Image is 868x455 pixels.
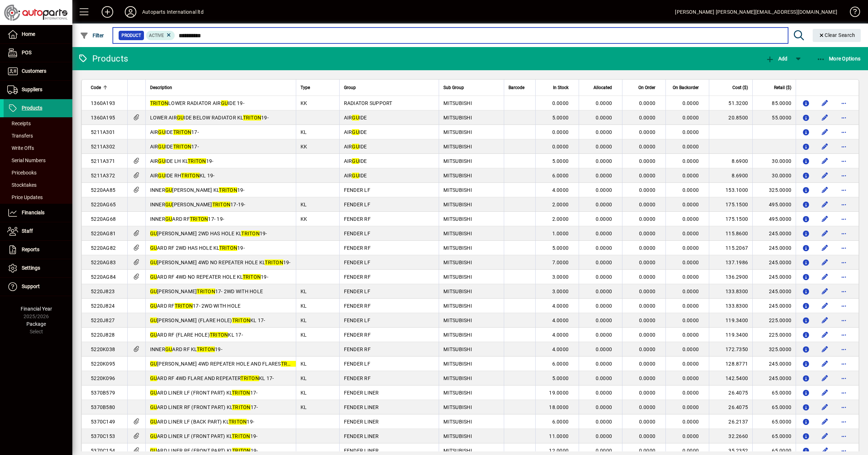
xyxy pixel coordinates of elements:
span: 0.0000 [639,129,656,135]
button: More options [838,184,850,196]
span: ARD RF 4WD NO REPEATER HOLE KL 19- [150,274,268,280]
em: GU [150,231,157,236]
span: 5220J823 [91,288,115,294]
button: More options [838,155,850,167]
a: Pricebooks [4,167,72,179]
td: 137.1986 [709,255,752,270]
span: INNER [PERSON_NAME] 17-19- [150,202,246,207]
button: Edit [819,286,831,297]
a: Write Offs [4,142,72,154]
span: MITSUBISHI [443,100,472,106]
button: Edit [819,126,831,138]
button: More options [838,112,850,123]
span: 0.0000 [682,187,699,193]
a: Serial Numbers [4,154,72,167]
button: More options [838,257,850,268]
span: In Stock [553,84,569,92]
a: Financials [4,204,72,222]
button: Edit [819,372,831,384]
em: TRITON [241,231,260,236]
span: 2.0000 [552,216,569,222]
a: Knowledge Base [844,1,859,25]
span: MITSUBISHI [443,158,472,164]
span: 5211A372 [91,173,115,178]
em: GU [352,158,359,164]
button: Edit [819,358,831,370]
span: Retail ($) [774,84,791,92]
span: MITSUBISHI [443,216,472,222]
span: FENDER LF [344,202,370,207]
button: Edit [819,387,831,399]
span: 0.0000 [682,231,699,236]
button: More options [838,170,850,181]
em: GU [150,274,157,280]
span: 5.0000 [552,115,569,121]
span: MITSUBISHI [443,260,472,265]
div: Description [150,84,292,92]
button: More options [838,97,850,109]
a: Home [4,25,72,43]
button: Edit [819,401,831,413]
span: AIR IDE RH KL 19- [150,173,215,178]
button: Add [96,5,119,18]
span: 3.0000 [552,288,569,294]
em: GU [150,245,157,251]
span: 0.0000 [682,100,699,106]
button: Add [764,52,789,65]
span: 0.0000 [639,173,656,178]
span: KK [301,144,307,149]
em: GU [158,158,165,164]
span: Support [22,283,40,289]
span: 5211A302 [91,144,115,149]
div: [PERSON_NAME] [PERSON_NAME][EMAIL_ADDRESS][DOMAIN_NAME] [675,6,837,18]
span: AIR IDE [344,129,367,135]
span: Home [22,31,35,37]
span: 2.0000 [552,202,569,207]
span: 0.0000 [682,173,699,178]
td: 325.0000 [752,183,796,197]
span: 0.0000 [639,158,656,164]
div: Type [301,84,335,92]
span: Staff [22,228,33,234]
span: 5220AG65 [91,202,116,207]
span: 0.0000 [596,115,612,121]
span: 0.0000 [596,173,612,178]
button: More options [838,401,850,413]
span: 0.0000 [639,260,656,265]
td: 175.1500 [709,197,752,212]
span: Sub Group [443,84,464,92]
span: AIR IDE 17- [150,144,199,149]
button: Filter [78,29,106,42]
em: GU [352,144,359,149]
span: FENDER RF [344,274,371,280]
button: More options [838,126,850,138]
span: FENDER RF [344,245,371,251]
div: Autoparts International ltd [142,6,204,18]
td: 8.6900 [709,154,752,168]
span: 0.0000 [682,115,699,121]
a: Settings [4,259,72,277]
span: [PERSON_NAME] 17- 2WD WITH HOLE [150,288,263,294]
span: Price Updates [7,194,43,200]
span: LOWER AIR IDE BELOW RADIATOR KL 19- [150,115,269,121]
em: TRITON [173,129,192,135]
span: 0.0000 [639,245,656,251]
td: 115.2067 [709,241,752,255]
span: 5220AA85 [91,187,115,193]
span: Suppliers [22,87,42,92]
button: Edit [819,112,831,123]
button: More options [838,387,850,399]
button: Edit [819,213,831,225]
span: 0.0000 [596,274,612,280]
span: KK [301,100,307,106]
td: 245.0000 [752,270,796,284]
span: Filter [80,33,104,38]
a: Support [4,278,72,296]
button: More options [838,358,850,370]
span: AIR IDE [344,173,367,178]
span: ARD RF 2WD HAS HOLE KL 19- [150,245,245,251]
span: MITSUBISHI [443,115,472,121]
em: TRITON [150,100,169,106]
button: Edit [819,199,831,210]
span: Pricebooks [7,170,37,176]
